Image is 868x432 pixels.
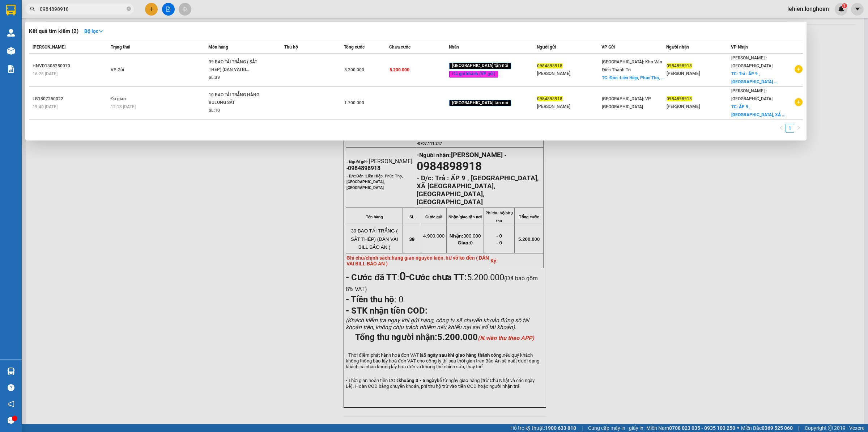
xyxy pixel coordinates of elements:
[667,70,731,77] div: [PERSON_NAME]
[7,65,15,73] img: solution-icon
[30,7,35,12] span: search
[33,62,109,70] div: HNVD1308250070
[111,96,126,101] span: Đã giao
[40,5,125,13] input: Tìm tên, số ĐT hoặc mã đơn
[98,29,103,34] span: down
[29,28,78,35] h3: Kết quả tìm kiếm ( 2 )
[449,45,459,50] span: Nhãn
[209,74,263,82] div: SL: 39
[667,96,692,101] span: 0984898918
[33,95,109,103] div: LB1807250022
[7,368,15,375] img: warehouse-icon
[777,124,786,133] button: left
[795,98,803,106] span: plus-circle
[8,400,14,407] span: notification
[731,71,777,84] span: TC: Trả : ẤP 9 , [GEOGRAPHIC_DATA] ...
[795,65,803,73] span: plus-circle
[390,67,409,72] span: 5.200.000
[794,124,803,133] li: Next Page
[731,45,748,50] span: VP Nhận
[731,104,785,117] span: TC: ẤP 9 , [GEOGRAPHIC_DATA], XÃ ...
[284,45,298,50] span: Thu hộ
[209,58,263,74] div: 39 BAO TẢI TRẮNG ( SẮT THÉP) (DÁN VÀI BI...
[208,45,228,50] span: Món hàng
[344,67,364,72] span: 5.200.000
[78,25,109,37] button: Bộ lọcdown
[777,124,786,133] li: Previous Page
[8,384,14,391] span: question-circle
[33,45,65,50] span: [PERSON_NAME]
[127,6,131,13] span: close-circle
[7,47,15,55] img: warehouse-icon
[209,107,263,115] div: SL: 10
[84,28,103,34] strong: Bộ lọc
[667,103,731,110] div: [PERSON_NAME]
[389,45,410,50] span: Chưa cước
[449,100,511,106] span: [GEOGRAPHIC_DATA] tận nơi
[7,29,15,37] img: warehouse-icon
[667,63,692,68] span: 0984898918
[602,59,662,72] span: [GEOGRAPHIC_DATA]: Kho Văn Điển Thanh Trì
[449,63,511,69] span: [GEOGRAPHIC_DATA] tận nơi
[786,124,794,132] a: 1
[731,88,773,101] span: [PERSON_NAME] : [GEOGRAPHIC_DATA]
[537,70,601,77] div: [PERSON_NAME]
[344,45,365,50] span: Tổng cước
[731,55,773,68] span: [PERSON_NAME] : [GEOGRAPHIC_DATA]
[344,100,364,105] span: 1.700.000
[537,45,556,50] span: Người gửi
[779,126,783,130] span: left
[111,104,136,109] span: 12:13 [DATE]
[796,126,801,130] span: right
[794,124,803,133] button: right
[6,5,16,16] img: logo-vxr
[8,417,14,424] span: message
[111,67,124,72] span: VP Gửi
[601,45,615,50] span: VP Gửi
[537,103,601,110] div: [PERSON_NAME]
[537,63,562,68] span: 0984898918
[449,71,498,77] span: Đã gọi khách (VP gửi)
[602,75,664,80] span: TC: Đón :Liên Hiệp, Phúc Thọ, ...
[602,96,651,109] span: [GEOGRAPHIC_DATA]: VP [GEOGRAPHIC_DATA]
[33,71,58,76] span: 16:28 [DATE]
[537,96,562,101] span: 0984898918
[786,124,794,133] li: 1
[33,104,58,109] span: 19:40 [DATE]
[127,7,131,11] span: close-circle
[111,45,130,50] span: Trạng thái
[666,45,689,50] span: Người nhận
[209,91,263,107] div: 10 BAO TẢI TRẮNG HÀNG BULONG SẮT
